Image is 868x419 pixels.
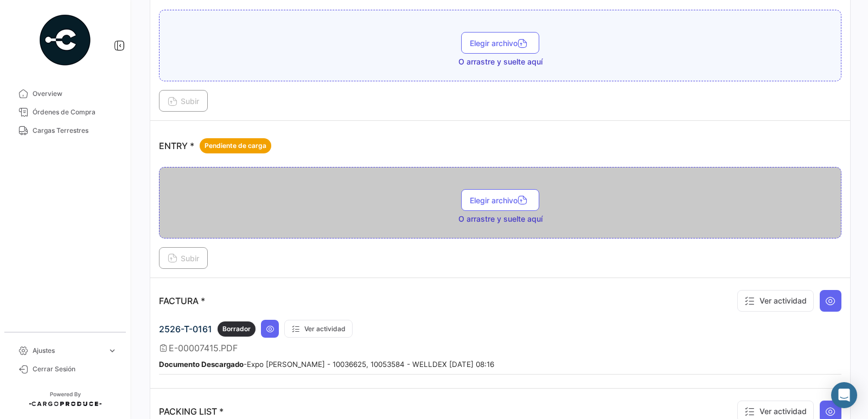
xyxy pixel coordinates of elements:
a: Órdenes de Compra [9,103,122,121]
span: Overview [33,89,117,99]
button: Subir [159,90,208,112]
span: O arrastre y suelte aquí [458,56,542,67]
span: O arrastre y suelte aquí [458,214,542,224]
span: Subir [168,254,199,263]
button: Elegir archivo [461,32,539,54]
span: Elegir archivo [470,196,531,205]
button: Elegir archivo [461,189,539,211]
span: Órdenes de Compra [33,107,117,117]
span: Pendiente de carga [205,141,266,151]
span: Borrador [222,324,251,334]
a: Cargas Terrestres [9,121,122,140]
b: Documento Descargado [159,360,244,369]
img: powered-by.png [38,13,92,67]
span: Ajustes [33,346,103,356]
p: FACTURA * [159,295,205,306]
button: Ver actividad [737,290,814,312]
div: Abrir Intercom Messenger [831,382,857,408]
span: Cargas Terrestres [33,126,117,136]
span: E-00007415.PDF [169,343,238,353]
span: Elegir archivo [470,38,531,48]
p: PACKING LIST * [159,406,224,417]
span: 2526-T-0161 [159,324,212,334]
span: expand_more [107,346,117,356]
button: Subir [159,247,208,269]
p: ENTRY * [159,138,271,153]
small: - Expo [PERSON_NAME] - 10036625, 10053584 - WELLDEX [DATE] 08:16 [159,360,494,369]
span: Subir [168,96,199,106]
a: Overview [9,85,122,103]
button: Ver actividad [284,320,353,338]
span: Cerrar Sesión [33,364,117,374]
